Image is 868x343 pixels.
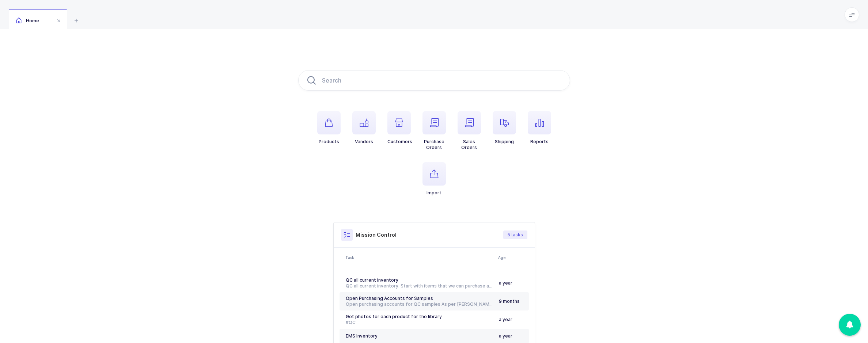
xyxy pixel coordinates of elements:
button: Products [317,111,341,145]
div: Open purchasing accounts for QC samples As per [PERSON_NAME], we had an account with [PERSON_NAME... [346,301,493,307]
div: Age [498,255,527,260]
button: Import [422,162,446,196]
h3: Mission Control [356,231,397,239]
button: PurchaseOrders [422,111,446,150]
input: Search [298,70,570,91]
span: QC all current inventory [346,277,398,283]
span: Get photos for each product for the library [346,314,442,319]
span: Home [16,18,39,23]
span: a year [499,333,512,339]
button: SalesOrders [458,111,481,150]
span: a year [499,317,512,322]
button: Vendors [352,111,376,145]
button: Reports [528,111,551,145]
span: 5 tasks [508,232,523,238]
div: #QC [346,320,493,325]
span: EMS Inventory [346,333,378,339]
button: Customers [387,111,412,145]
div: QC all current inventory. Start with items that we can purchase a sample from Schein. #[GEOGRAPHI... [346,283,493,289]
span: a year [499,280,512,286]
span: Open Purchasing Accounts for Samples [346,296,433,301]
button: Shipping [493,111,516,145]
div: Task [345,255,494,260]
span: 9 months [499,298,520,304]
